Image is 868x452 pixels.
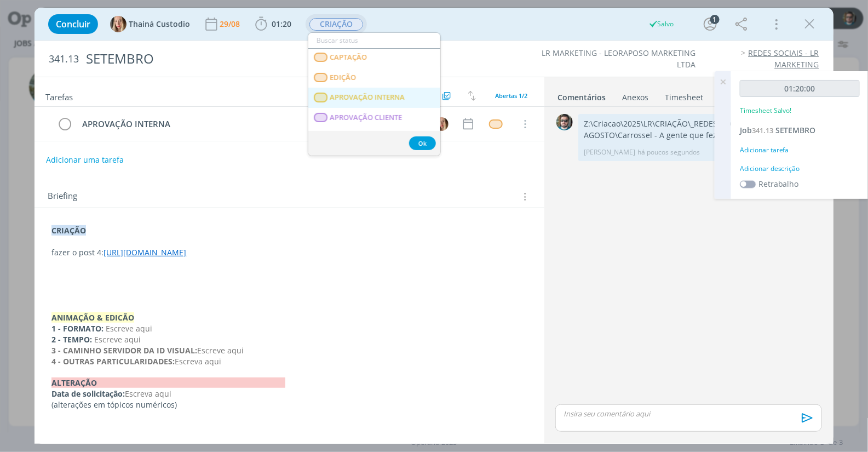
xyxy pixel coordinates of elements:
[648,19,674,29] div: Salvo
[740,125,816,135] a: Job341.13SETEMBRO
[272,19,291,29] span: 01:20
[51,388,125,399] strong: Data de solicitação:
[51,247,527,258] p: fazer o post 4:
[749,48,819,69] a: REDES SOCIAIS - LR MARKETING
[468,91,476,101] img: arrow-down-up.svg
[48,14,98,34] button: Concluir
[51,399,527,410] p: (alterações em tópicos numéricos)
[175,356,221,367] span: Escreva aqui
[106,323,152,334] span: Escreve aqui
[665,87,704,103] a: Timesheet
[637,147,700,157] span: há poucos segundos
[94,334,141,345] span: Escreve aqui
[125,388,171,399] span: Escreva aqui
[104,247,186,258] a: [URL][DOMAIN_NAME]
[330,113,403,122] span: APROVAÇÃO CLIENTE
[435,117,449,131] img: T
[740,106,792,116] p: Timesheet Salvo!
[110,16,127,32] img: T
[308,32,441,156] ul: CRIAÇÃO
[584,118,815,141] p: Z:\Criacao\2025\LR\CRIAÇÃO\_REDES SOCIAIS\08. AGOSTO\Carrossel - A gente que fez... ADARA\BAIXAS
[81,45,493,72] div: SETEMBRO
[252,15,294,33] button: 01:20
[496,91,528,100] span: Abertas 1/2
[220,20,242,28] div: 29/08
[740,164,860,174] div: Adicionar descrição
[702,15,719,33] button: 1
[308,33,440,48] input: Buscar status
[752,125,773,135] span: 341.13
[51,377,285,388] strong: ALTERAÇÃO
[51,225,86,236] strong: CRIAÇÃO
[51,356,175,367] strong: 4 - OUTRAS PARTICULARIDADES:
[110,16,190,32] button: TThainá Custodio
[197,345,244,356] span: Escreve aqui
[584,147,635,157] p: [PERSON_NAME]
[45,150,124,170] button: Adicionar uma tarefa
[775,125,816,135] span: SETEMBRO
[434,116,450,132] button: T
[309,18,364,31] button: CRIAÇÃO
[623,92,649,103] div: Anexos
[758,178,799,190] label: Retrabalho
[45,89,73,102] span: Tarefas
[330,93,405,102] span: APROVAÇÃO INTERNA
[51,323,104,334] strong: 1 - FORMATO:
[129,20,190,28] span: Thainá Custodio
[330,53,367,62] span: CAPTAÇÃO
[740,145,860,155] div: Adicionar tarefa
[48,190,77,204] span: Briefing
[49,53,79,65] span: 341.13
[51,345,197,356] strong: 3 - CAMINHO SERVIDOR DA ID VISUAL:
[557,87,607,103] a: Comentários
[77,117,424,131] div: APROVAÇÃO INTERNA
[556,114,573,130] img: R
[51,334,92,345] strong: 2 - TEMPO:
[51,312,134,323] strong: ANIMAÇÃO & EDICÃO
[56,20,90,28] span: Concluir
[35,8,833,444] div: dialog
[409,136,436,150] button: Ok
[330,73,357,82] span: EDIÇÃO
[710,15,720,24] div: 1
[542,48,696,69] a: LR MARKETING - LEORAPOSO MARKETING LTDA
[309,18,363,31] span: CRIAÇÃO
